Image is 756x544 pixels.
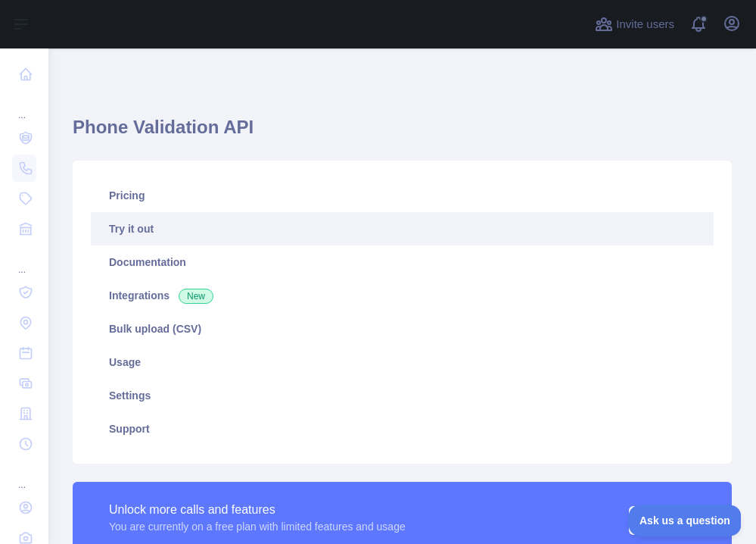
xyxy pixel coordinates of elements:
[91,412,714,446] a: Support
[616,16,674,33] span: Invite users
[109,501,406,519] div: Unlock more calls and features
[592,12,677,36] button: Invite users
[109,519,406,534] div: You are currently on a free plan with limited features and usage
[12,461,36,491] div: ...
[91,179,714,212] a: Pricing
[91,345,714,379] a: Usage
[91,379,714,412] a: Settings
[91,279,714,312] a: Integrations New
[91,245,714,279] a: Documentation
[179,289,213,304] span: New
[73,115,732,152] h1: Phone Validation API
[12,245,36,276] div: ...
[91,312,714,345] a: Bulk upload (CSV)
[91,212,714,245] a: Try it out
[12,91,36,121] div: ...
[628,505,741,536] iframe: Toggle Customer Support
